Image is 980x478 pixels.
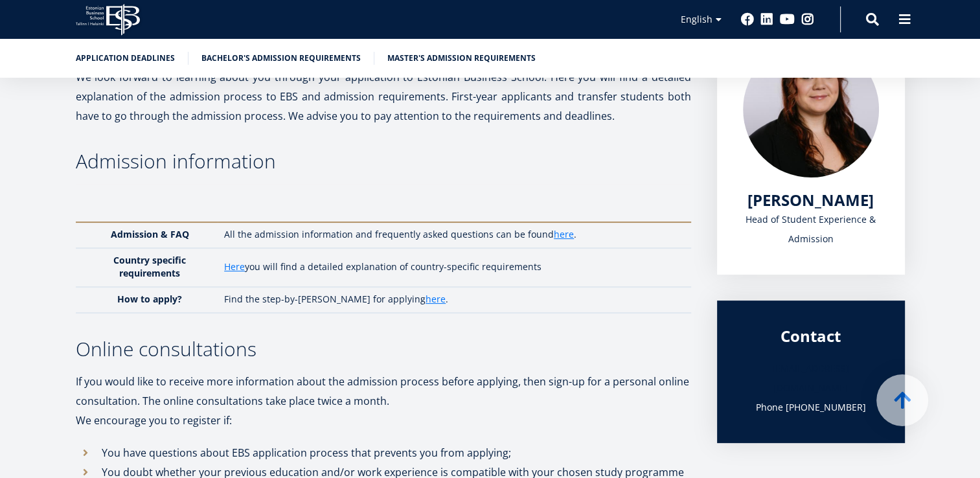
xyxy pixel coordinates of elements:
a: Application deadlines [76,52,175,65]
strong: How to apply? [117,293,182,305]
a: [PERSON_NAME] [747,190,874,210]
a: Here [224,260,245,273]
h3: Online consultations [76,339,691,359]
p: We look forward to learning about you through your application to Estonian Business School. Here ... [76,67,691,126]
li: You have questions about EBS application process that prevents you from applying; [76,443,691,462]
a: here [554,228,574,241]
p: We encourage you to register if: [76,411,691,430]
img: liina reimann [743,41,879,177]
h3: Phone [PHONE_NUMBER] [743,398,879,417]
a: Master's admission requirements [387,52,536,65]
a: Instagram [801,13,814,26]
p: Find the step-by-[PERSON_NAME] for applying . [224,293,678,306]
a: Bachelor's admission requirements [201,52,361,65]
a: Youtube [780,13,795,26]
a: Facebook [741,13,754,26]
span: [PERSON_NAME] [747,189,874,211]
td: you will find a detailed explanation of country-specific requirements [218,248,690,287]
a: here [426,293,446,306]
strong: Country specific requirements [113,254,186,279]
strong: Admission & FAQ [111,228,189,240]
h3: Admission information [76,152,691,171]
p: If you would like to receive more information about the admission process before applying, then s... [76,372,691,411]
div: Head of Student Experience & Admission [743,210,879,249]
td: All the admission information and frequently asked questions can be found . [218,222,690,248]
a: Linkedin [760,13,773,26]
a: [EMAIL_ADDRESS][DOMAIN_NAME] [743,359,879,398]
div: Contact [743,326,879,346]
